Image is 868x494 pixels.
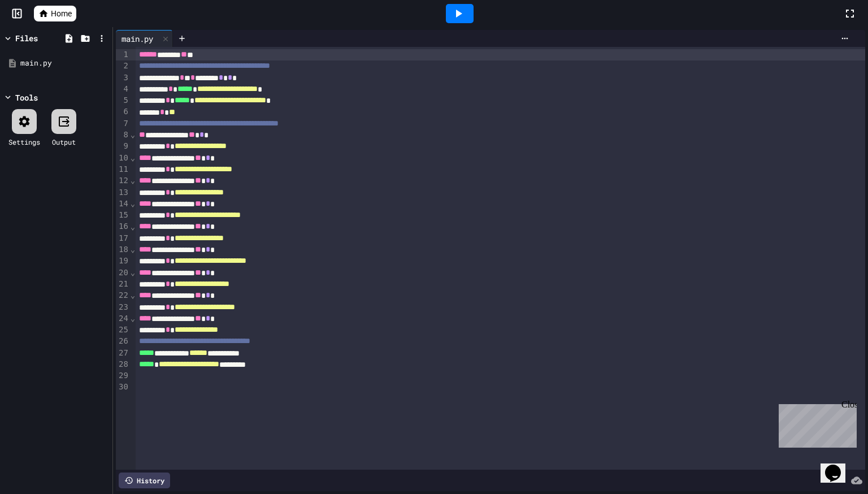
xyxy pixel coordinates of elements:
div: History [119,473,170,488]
div: 2 [116,60,130,72]
div: 7 [116,118,130,129]
div: 15 [116,210,130,221]
span: Fold line [130,268,136,277]
span: Fold line [130,130,136,139]
div: 4 [116,84,130,95]
iframe: chat widget [821,449,857,483]
div: Files [15,32,38,44]
div: Output [52,137,76,147]
div: 23 [116,302,130,313]
div: main.py [20,58,108,69]
div: 6 [116,106,130,118]
div: 22 [116,290,130,301]
span: Fold line [130,245,136,254]
div: 1 [116,49,130,60]
div: 5 [116,95,130,106]
div: 14 [116,198,130,210]
span: Fold line [130,199,136,208]
div: Tools [15,92,38,103]
div: 24 [116,313,130,324]
div: 21 [116,279,130,290]
div: 26 [116,336,130,347]
div: 20 [116,267,130,279]
div: 28 [116,359,130,370]
div: main.py [116,33,159,45]
a: Home [34,6,76,21]
div: 19 [116,255,130,267]
div: 16 [116,221,130,232]
div: 29 [116,370,130,382]
div: 8 [116,129,130,141]
div: 10 [116,153,130,164]
div: Chat with us now!Close [5,5,78,72]
div: 3 [116,72,130,84]
div: 13 [116,187,130,198]
div: 18 [116,244,130,255]
div: 12 [116,175,130,187]
div: 25 [116,324,130,336]
span: Home [51,8,72,19]
span: Fold line [130,314,136,323]
span: Fold line [130,291,136,300]
span: Fold line [130,222,136,231]
div: 9 [116,141,130,152]
div: main.py [116,30,173,47]
div: 30 [116,382,130,393]
span: Fold line [130,153,136,162]
div: 27 [116,348,130,359]
span: Fold line [130,176,136,185]
div: 11 [116,164,130,175]
iframe: chat widget [774,400,857,448]
div: 17 [116,233,130,244]
div: Settings [8,137,40,147]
